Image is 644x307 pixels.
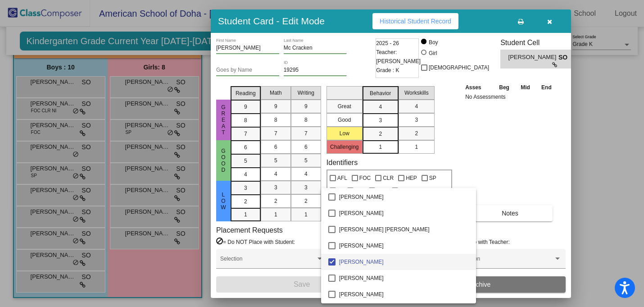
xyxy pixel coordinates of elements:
span: [PERSON_NAME] [339,189,469,205]
span: [PERSON_NAME] [339,254,469,270]
span: [PERSON_NAME] [339,270,469,286]
span: [PERSON_NAME] [339,238,469,254]
span: [PERSON_NAME] [339,205,469,221]
span: [PERSON_NAME] [339,286,469,302]
span: [PERSON_NAME] [PERSON_NAME] [339,221,469,238]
